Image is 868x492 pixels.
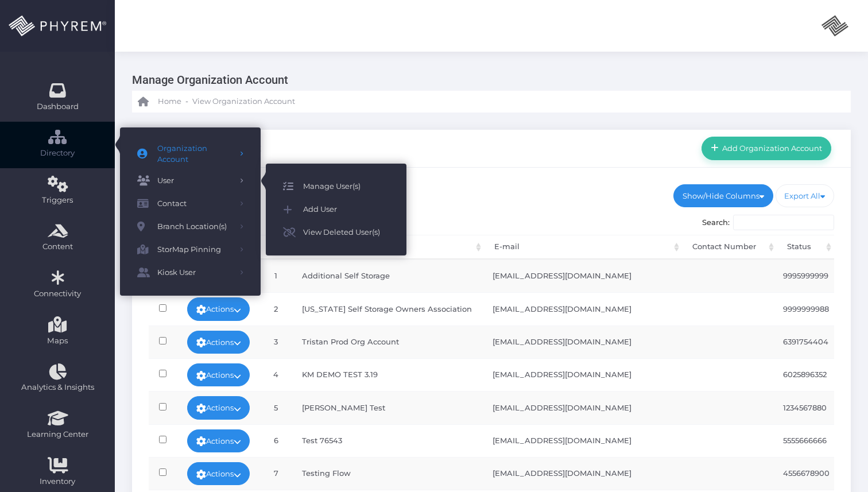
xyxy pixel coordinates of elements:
[138,91,181,113] a: Home
[120,261,261,284] a: Kiosk User
[184,96,190,107] li: -
[7,195,107,206] span: Triggers
[7,148,107,159] span: Directory
[157,143,232,165] span: Organization Account
[482,326,773,358] td: [EMAIL_ADDRESS][DOMAIN_NAME]
[187,331,250,354] a: Actions
[773,424,857,457] td: 5555666666
[187,429,250,452] a: Actions
[157,219,232,234] span: Branch Location(s)
[482,424,773,457] td: [EMAIL_ADDRESS][DOMAIN_NAME]
[7,476,107,487] span: Inventory
[484,235,683,259] th: E-mail: activate to sort column ascending
[777,235,834,259] th: Status: activate to sort column ascending
[260,424,292,457] td: 6
[303,225,389,240] span: View Deleted User(s)
[773,259,857,292] td: 9995999999
[292,391,482,424] td: [PERSON_NAME] Test
[37,101,79,113] span: Dashboard
[158,96,181,107] span: Home
[192,96,295,107] span: View Organization Account
[7,241,107,253] span: Content
[773,292,857,325] td: 9999999988
[120,192,261,215] a: Contact
[157,265,232,280] span: Kiosk User
[673,184,773,207] a: Show/Hide Columns
[7,382,107,393] span: Analytics & Insights
[260,292,292,325] td: 2
[292,259,482,292] td: Additional Self Storage
[266,198,406,221] a: Add User
[482,358,773,391] td: [EMAIL_ADDRESS][DOMAIN_NAME]
[733,215,834,231] input: Search:
[187,363,250,386] a: Actions
[260,259,292,292] td: 1
[260,391,292,424] td: 5
[482,391,773,424] td: [EMAIL_ADDRESS][DOMAIN_NAME]
[157,173,232,188] span: User
[682,235,777,259] th: Contact Number: activate to sort column ascending
[192,91,295,113] a: View Organization Account
[292,457,482,490] td: Testing Flow
[260,326,292,358] td: 3
[303,179,389,194] span: Manage User(s)
[719,144,823,153] span: Add Organization Account
[132,69,842,91] h3: Manage Organization Account
[260,457,292,490] td: 7
[303,202,389,217] span: Add User
[482,457,773,490] td: [EMAIL_ADDRESS][DOMAIN_NAME]
[773,326,857,358] td: 6391754404
[773,391,857,424] td: 1234567880
[266,221,406,244] a: View Deleted User(s)
[157,242,232,257] span: StorMap Pinning
[702,137,831,160] a: Add Organization Account
[47,335,68,347] span: Maps
[292,358,482,391] td: KM DEMO TEST 3.19
[292,424,482,457] td: Test 76543
[482,292,773,325] td: [EMAIL_ADDRESS][DOMAIN_NAME]
[292,326,482,358] td: Tristan Prod Org Account
[120,238,261,261] a: StorMap Pinning
[776,184,835,207] a: Export All
[482,259,773,292] td: [EMAIL_ADDRESS][DOMAIN_NAME]
[120,139,261,169] a: Organization Account
[157,196,232,211] span: Contact
[120,215,261,238] a: Branch Location(s)
[773,358,857,391] td: 6025896352
[292,292,482,325] td: [US_STATE] Self Storage Owners Association
[266,175,406,198] a: Manage User(s)
[120,169,261,192] a: User
[187,297,250,320] a: Actions
[187,462,250,485] a: Actions
[773,457,857,490] td: 4556678900
[260,358,292,391] td: 4
[7,288,107,300] span: Connectivity
[187,396,250,419] a: Actions
[7,429,107,440] span: Learning Center
[702,215,835,231] label: Search:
